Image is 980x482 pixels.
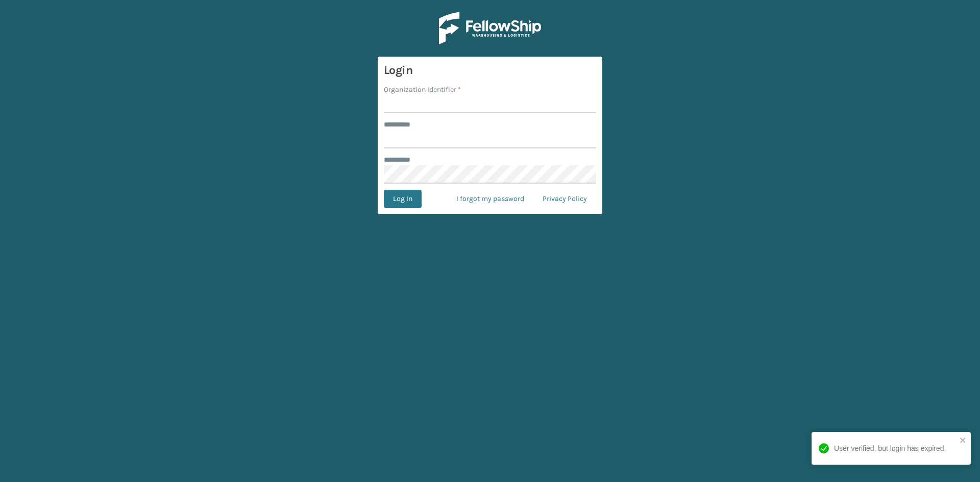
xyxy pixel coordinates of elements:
[960,436,967,446] button: close
[533,190,596,208] a: Privacy Policy
[384,63,596,78] h3: Login
[834,443,946,454] div: User verified, but login has expired.
[384,84,461,95] label: Organization Identifier
[439,12,541,44] img: Logo
[384,190,422,208] button: Log In
[447,190,533,208] a: I forgot my password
